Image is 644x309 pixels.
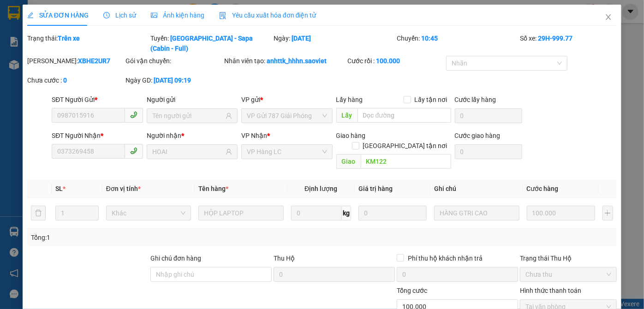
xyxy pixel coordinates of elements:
[404,253,486,263] span: Phí thu hộ khách nhận trả
[55,185,63,192] span: SL
[130,111,137,119] span: phone
[106,185,141,192] span: Đơn vị tính
[358,108,451,123] input: Dọc đường
[247,145,327,159] span: VP Hàng LC
[198,206,284,220] input: VD: Bàn, Ghế
[274,255,295,262] span: Thu Hộ
[397,287,427,294] span: Tổng cước
[27,12,89,19] span: SỬA ĐƠN HÀNG
[396,33,519,53] div: Chuyến:
[219,12,227,19] img: icon
[27,12,34,18] span: edit
[247,109,327,123] span: VP Gửi 787 Giải Phóng
[149,33,273,53] div: Tuyến:
[58,35,80,42] b: Trên xe
[198,185,228,192] span: Tên hàng
[52,131,143,141] div: SĐT Người Nhận
[151,12,204,19] span: Ảnh kiện hàng
[27,56,124,66] div: [PERSON_NAME]:
[430,180,523,198] th: Ghi chú
[267,57,327,65] b: anhttk_hhhn.saoviet
[147,95,238,105] div: Người gửi
[596,5,621,30] button: Close
[605,13,612,21] span: close
[150,255,201,262] label: Ghi chú đơn hàng
[126,56,223,66] div: Gói vận chuyển:
[455,132,501,139] label: Cước giao hàng
[411,95,451,105] span: Lấy tận nơi
[519,33,618,53] div: Số xe:
[273,33,396,53] div: Ngày:
[434,206,519,220] input: Ghi Chú
[347,56,444,66] div: Cước rồi :
[520,253,617,263] div: Trạng thái Thu Hộ
[336,154,361,169] span: Giao
[226,113,232,119] span: user
[455,108,522,123] input: Cước lấy hàng
[455,96,496,103] label: Cước lấy hàng
[342,206,351,220] span: kg
[361,154,451,169] input: Dọc đường
[219,12,316,19] span: Yêu cầu xuất hóa đơn điện tử
[52,95,143,105] div: SĐT Người Gửi
[359,141,451,151] span: [GEOGRAPHIC_DATA] tận nơi
[241,132,267,139] span: VP Nhận
[455,144,522,159] input: Cước giao hàng
[78,57,110,65] b: XBHE2UR7
[103,12,136,19] span: Lịch sử
[151,12,157,18] span: picture
[520,287,581,294] label: Hình thức thanh toán
[358,185,393,192] span: Giá trị hàng
[358,206,427,220] input: 0
[224,56,346,66] div: Nhân viên tạo:
[130,147,137,154] span: phone
[421,35,438,42] b: 10:45
[154,77,191,84] b: [DATE] 09:19
[527,185,559,192] span: Cước hàng
[336,132,366,139] span: Giao hàng
[26,33,149,53] div: Trạng thái:
[152,147,224,157] input: Tên người nhận
[304,185,337,192] span: Định lượng
[31,232,249,243] div: Tổng: 1
[126,75,223,85] div: Ngày GD:
[336,96,363,103] span: Lấy hàng
[538,35,572,42] b: 29H-999.77
[376,57,400,65] b: 100.000
[292,35,311,42] b: [DATE]
[31,206,46,220] button: delete
[241,95,332,105] div: VP gửi
[602,206,614,220] button: plus
[525,267,611,281] span: Chưa thu
[150,35,253,52] b: [GEOGRAPHIC_DATA] - Sapa (Cabin - Full)
[147,131,238,141] div: Người nhận
[112,206,186,220] span: Khác
[152,111,224,121] input: Tên người gửi
[27,75,124,85] div: Chưa cước :
[150,267,272,282] input: Ghi chú đơn hàng
[527,206,595,220] input: 0
[63,77,67,84] b: 0
[336,108,358,123] span: Lấy
[226,149,232,155] span: user
[103,12,110,18] span: clock-circle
